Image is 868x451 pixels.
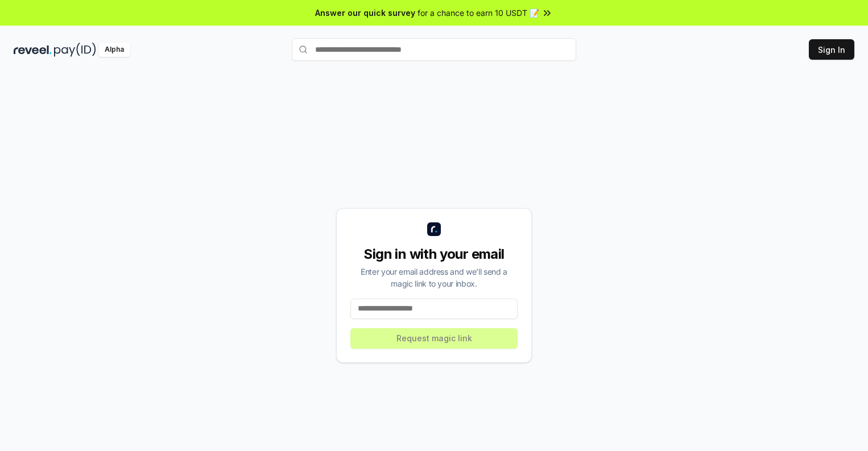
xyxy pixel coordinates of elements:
[14,43,52,57] img: reveel_dark
[350,245,518,263] div: Sign in with your email
[809,39,854,60] button: Sign In
[418,7,539,19] span: for a chance to earn 10 USDT 📝
[54,43,96,57] img: pay_id
[350,266,518,289] div: Enter your email address and we’ll send a magic link to your inbox.
[98,43,130,57] div: Alpha
[315,7,415,19] span: Answer our quick survey
[427,222,441,236] img: logo_small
